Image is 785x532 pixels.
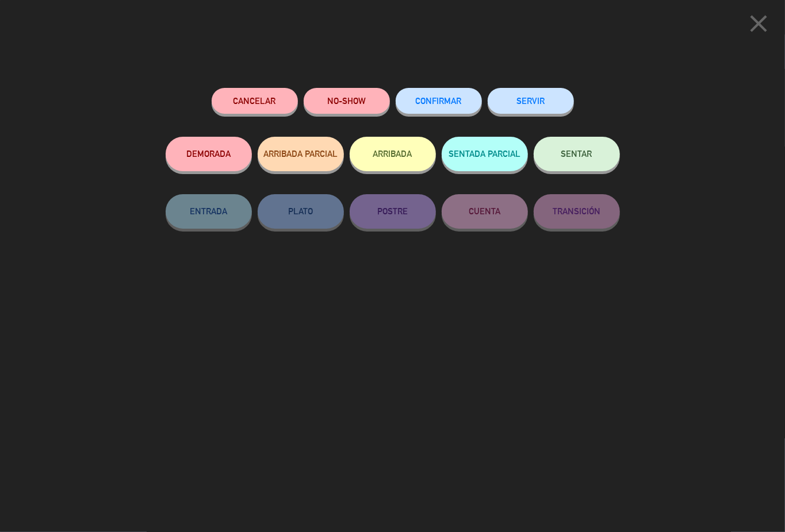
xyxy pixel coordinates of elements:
button: NO-SHOW [304,88,390,114]
button: SENTAR [534,137,620,171]
button: ENTRADA [166,194,252,229]
button: TRANSICIÓN [534,194,620,229]
button: SENTADA PARCIAL [442,137,528,171]
button: Cancelar [212,88,298,114]
button: close [741,9,776,43]
button: POSTRE [350,194,436,229]
button: PLATO [258,194,344,229]
button: ARRIBADA [350,137,436,171]
button: CONFIRMAR [396,88,482,114]
span: ARRIBADA PARCIAL [263,149,338,159]
i: close [744,9,773,38]
button: SERVIR [488,88,574,114]
span: CONFIRMAR [416,96,462,106]
button: CUENTA [442,194,528,229]
button: ARRIBADA PARCIAL [258,137,344,171]
button: DEMORADA [166,137,252,171]
span: SENTAR [561,149,592,159]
